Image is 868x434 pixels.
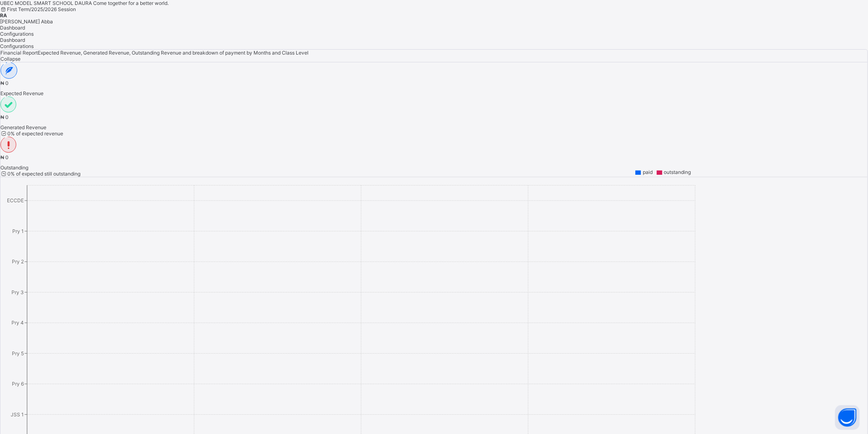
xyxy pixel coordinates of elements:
[0,96,16,113] img: paid-1.3eb1404cbcb1d3b736510a26bbfa3ccb.svg
[0,62,18,79] img: expected-2.4343d3e9d0c965b919479240f3db56ac.svg
[11,411,24,418] tspan: JSS 1
[7,197,24,203] tspan: ECCDE
[835,405,860,430] button: Open asap
[0,90,868,96] span: Expected Revenue
[0,137,16,153] img: outstanding-1.146d663e52f09953f639664a84e30106.svg
[0,171,80,177] span: 0 % of expected still outstanding
[11,320,24,326] tspan: Pry 4
[0,50,38,56] span: Financial Report
[0,114,9,120] span: ₦ 0
[38,50,308,56] span: Expected Revenue, Generated Revenue, Outstanding Revenue and breakdown of payment by Months and C...
[11,289,24,295] tspan: Pry 3
[12,381,24,387] tspan: Pry 6
[0,164,868,171] span: Outstanding
[12,258,24,265] tspan: Pry 2
[0,124,868,130] span: Generated Revenue
[0,56,21,62] span: Collapse
[0,154,9,160] span: ₦ 0
[12,350,24,356] tspan: Pry 5
[0,80,9,86] span: ₦ 0
[12,228,24,234] tspan: Pry 1
[643,169,653,175] span: paid
[0,130,63,137] span: 0 % of expected revenue
[664,169,691,175] span: outstanding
